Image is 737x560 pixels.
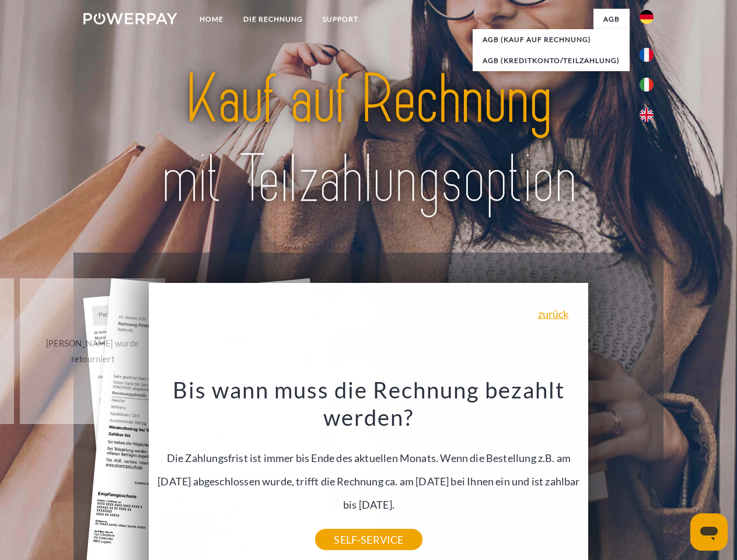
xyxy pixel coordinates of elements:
[640,78,654,92] img: it
[156,376,582,432] h3: Bis wann muss die Rechnung bezahlt werden?
[473,50,630,71] a: AGB (Kreditkonto/Teilzahlung)
[156,376,582,540] div: Die Zahlungsfrist ist immer bis Ende des aktuellen Monats. Wenn die Bestellung z.B. am [DATE] abg...
[233,9,313,30] a: DIE RECHNUNG
[690,513,728,551] iframe: Schaltfläche zum Öffnen des Messaging-Fensters
[111,56,626,223] img: title-powerpay_de.svg
[315,529,422,550] a: SELF-SERVICE
[83,13,177,24] img: logo-powerpay-white.svg
[593,9,630,30] a: agb
[27,335,158,367] div: [PERSON_NAME] wurde retourniert
[538,309,569,319] a: zurück
[640,108,654,122] img: en
[640,10,654,24] img: de
[640,48,654,62] img: fr
[190,9,233,30] a: Home
[473,29,630,50] a: AGB (Kauf auf Rechnung)
[313,9,368,30] a: SUPPORT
